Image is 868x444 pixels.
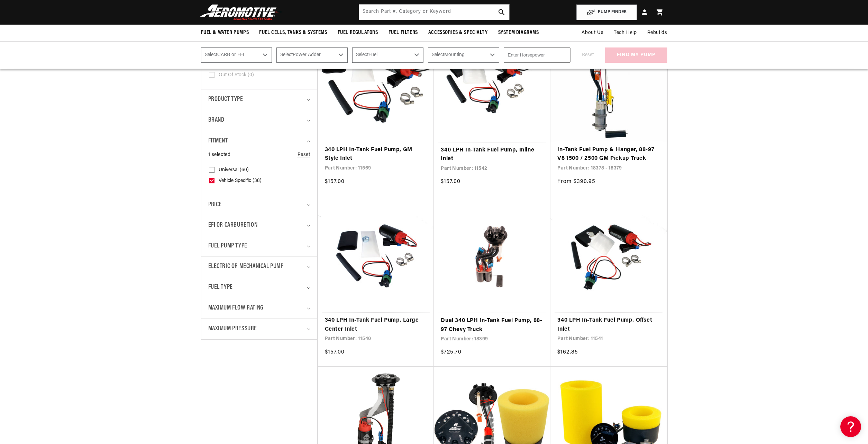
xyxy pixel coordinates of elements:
summary: Fuel & Water Pumps [196,25,254,41]
summary: Fuel Pump Type (0 selected) [208,236,310,256]
summary: Electric or Mechanical Pump (0 selected) [208,256,310,277]
span: Accessories & Specialty [428,29,488,36]
summary: Maximum Pressure (0 selected) [208,319,310,339]
summary: Fuel Type (0 selected) [208,277,310,298]
span: Product type [208,95,243,105]
span: Maximum Flow Rating [208,303,264,313]
span: Fuel Filters [389,29,418,36]
summary: EFI or Carburetion (0 selected) [208,215,310,236]
span: Maximum Pressure [208,324,257,334]
a: About Us [576,25,609,41]
span: EFI or Carburetion [208,220,258,230]
span: System Diagrams [498,29,539,36]
span: Fitment [208,136,228,146]
summary: Product type (0 selected) [208,89,310,110]
select: Power Adder [276,47,348,63]
summary: Tech Help [609,25,642,41]
span: Electric or Mechanical Pump [208,262,284,272]
span: Tech Help [614,29,637,37]
summary: Price [208,195,310,215]
select: Fuel [352,47,423,63]
summary: Fuel Filters [383,25,423,41]
a: 340 LPH In-Tank Fuel Pump, Offset Inlet [557,316,660,334]
span: Universal (60) [219,167,249,173]
a: In-Tank Fuel Pump & Hanger, 88-97 V8 1500 / 2500 GM Pickup Truck [557,146,660,163]
span: Fuel Regulators [338,29,378,36]
button: PUMP FINDER [576,5,637,20]
span: Price [208,200,222,210]
summary: Fuel Regulators [332,25,383,41]
select: CARB or EFI [201,47,272,63]
span: Fuel Pump Type [208,241,247,251]
input: Search by Part Number, Category or Keyword [359,5,509,20]
select: Mounting [428,47,499,63]
img: Aeromotive [198,4,285,20]
summary: Fitment (1 selected) [208,131,310,151]
summary: Fuel Cells, Tanks & Systems [254,25,332,41]
span: Out of stock (0) [219,72,254,78]
span: Fuel & Water Pumps [201,29,249,36]
summary: Maximum Flow Rating (0 selected) [208,298,310,319]
a: 340 LPH In-Tank Fuel Pump, Large Center Inlet [325,316,427,334]
a: Reset [298,151,310,159]
span: Fuel Type [208,282,233,293]
a: Dual 340 LPH In-Tank Fuel Pump, 88-97 Chevy Truck [441,316,543,334]
span: Brand [208,115,225,125]
span: Fuel Cells, Tanks & Systems [259,29,327,36]
span: Rebuilds [647,29,667,37]
button: search button [494,5,509,20]
summary: Accessories & Specialty [423,25,493,41]
summary: Brand (0 selected) [208,110,310,131]
a: 340 LPH In-Tank Fuel Pump, GM Style Inlet [325,146,427,163]
span: About Us [582,30,603,35]
a: 340 LPH In-Tank Fuel Pump, Inline Inlet [441,146,543,164]
summary: System Diagrams [493,25,544,41]
input: Enter Horsepower [504,47,570,63]
summary: Rebuilds [642,25,673,41]
span: 1 selected [208,151,231,159]
span: Vehicle Specific (38) [219,178,262,184]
